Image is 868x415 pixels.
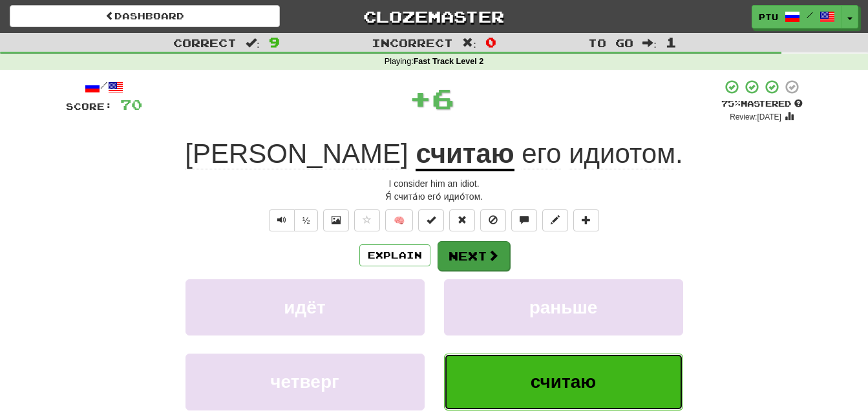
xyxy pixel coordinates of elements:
span: его [522,138,561,169]
button: Reset to 0% Mastered (alt+r) [449,209,475,231]
button: Show image (alt+x) [323,209,349,231]
button: Favorite sentence (alt+f) [354,209,380,231]
span: считаю [531,372,597,392]
u: считаю [416,138,514,171]
div: Mastered [721,98,803,110]
span: To go [588,36,633,49]
button: раньше [444,279,683,335]
div: Я́ счита́ю его́ идио́том. [66,190,803,203]
div: I consider him an idiot. [66,177,803,190]
span: + [409,79,432,118]
button: 🧠 [385,209,413,231]
span: / [807,10,813,19]
button: Ignore sentence (alt+i) [480,209,506,231]
span: четверг [270,372,339,392]
span: 0 [485,34,496,50]
span: идёт [284,297,325,317]
a: ptu / [752,5,842,28]
button: четверг [185,354,425,410]
button: Play sentence audio (ctl+space) [269,209,295,231]
button: ½ [294,209,319,231]
button: Explain [359,244,430,266]
div: / [66,79,142,95]
a: Dashboard [10,5,280,27]
button: Set this sentence to 100% Mastered (alt+m) [418,209,444,231]
span: : [462,37,476,48]
span: Incorrect [372,36,453,49]
span: Correct [173,36,237,49]
small: Review: [DATE] [730,112,781,122]
span: раньше [529,297,598,317]
span: . [514,138,683,169]
span: 1 [666,34,677,50]
span: 6 [432,82,454,114]
button: Edit sentence (alt+d) [542,209,568,231]
span: [PERSON_NAME] [185,138,408,169]
span: : [642,37,657,48]
button: Next [438,241,510,271]
span: идиотом [569,138,675,169]
span: Score: [66,101,112,112]
button: Add to collection (alt+a) [573,209,599,231]
span: : [246,37,260,48]
span: 9 [269,34,280,50]
button: идёт [185,279,425,335]
span: 70 [120,96,142,112]
a: Clozemaster [299,5,569,28]
button: считаю [444,354,683,410]
span: ptu [759,11,778,23]
div: Text-to-speech controls [266,209,319,231]
button: Discuss sentence (alt+u) [511,209,537,231]
span: 75 % [721,98,741,109]
strong: Fast Track Level 2 [414,57,484,66]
